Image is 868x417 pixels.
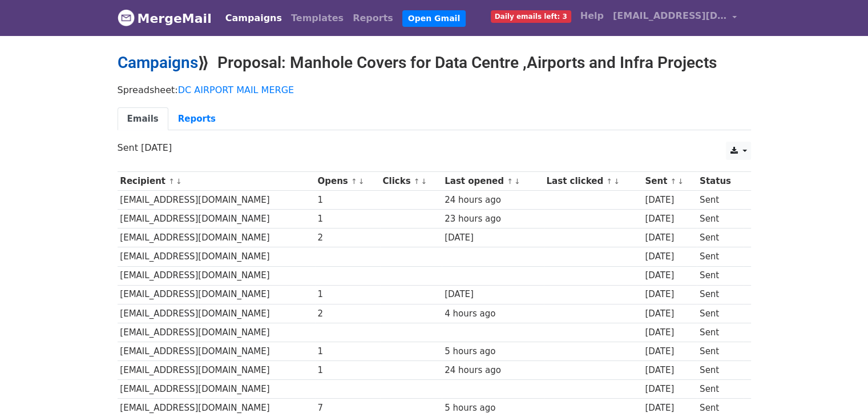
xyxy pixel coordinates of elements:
td: Sent [697,191,744,210]
a: ↓ [613,177,620,186]
a: Templates [286,7,348,30]
a: Reports [348,7,398,30]
td: [EMAIL_ADDRESS][DOMAIN_NAME] [118,285,315,304]
td: Sent [697,380,744,399]
div: [DATE] [645,364,694,377]
a: ↑ [351,177,357,186]
span: [EMAIL_ADDRESS][DOMAIN_NAME] [613,9,727,23]
td: Sent [697,266,744,285]
div: 5 hours ago [445,402,541,415]
a: Campaigns [221,7,286,30]
div: 1 [317,364,377,377]
td: Sent [697,228,744,247]
div: 23 hours ago [445,212,541,226]
th: Opens [315,172,380,191]
td: [EMAIL_ADDRESS][DOMAIN_NAME] [118,228,315,247]
div: [DATE] [645,288,694,301]
td: [EMAIL_ADDRESS][DOMAIN_NAME] [118,304,315,323]
th: Last opened [442,172,543,191]
div: [DATE] [645,194,694,207]
a: ↓ [677,177,684,186]
div: [DATE] [445,231,541,244]
iframe: Chat Widget [811,362,868,417]
td: Sent [697,323,744,342]
a: Emails [118,107,168,131]
a: ↑ [670,177,676,186]
span: Daily emails left: 3 [491,10,571,23]
td: [EMAIL_ADDRESS][DOMAIN_NAME] [118,191,315,210]
div: [DATE] [645,326,694,339]
th: Sent [643,172,697,191]
td: Sent [697,361,744,380]
td: [EMAIL_ADDRESS][DOMAIN_NAME] [118,380,315,399]
img: MergeMail logo [118,9,135,26]
div: 24 hours ago [445,194,541,207]
div: [DATE] [645,269,694,282]
a: ↑ [606,177,612,186]
div: 4 hours ago [445,307,541,320]
div: [DATE] [645,307,694,320]
div: 24 hours ago [445,364,541,377]
a: ↓ [514,177,520,186]
td: [EMAIL_ADDRESS][DOMAIN_NAME] [118,323,315,342]
div: 2 [317,231,377,244]
a: Daily emails left: 3 [486,5,576,27]
a: MergeMail [118,6,212,30]
a: ↓ [421,177,427,186]
div: [DATE] [645,402,694,415]
div: 1 [317,194,377,207]
p: Sent [DATE] [118,142,751,154]
a: ↑ [507,177,513,186]
div: 1 [317,345,377,358]
div: [DATE] [645,212,694,226]
td: [EMAIL_ADDRESS][DOMAIN_NAME] [118,361,315,380]
p: Spreadsheet: [118,84,751,96]
a: ↑ [168,177,175,186]
a: Campaigns [118,53,198,72]
a: DC AIRPORT MAIL MERGE [178,85,294,95]
a: ↓ [358,177,365,186]
a: Reports [168,107,225,131]
a: ↑ [414,177,420,186]
th: Recipient [118,172,315,191]
div: 7 [317,402,377,415]
div: [DATE] [645,345,694,358]
a: Open Gmail [402,10,466,27]
a: [EMAIL_ADDRESS][DOMAIN_NAME] [608,5,742,31]
td: Sent [697,285,744,304]
h2: ⟫ Proposal: Manhole Covers for Data Centre ,Airports and Infra Projects [118,53,751,73]
td: [EMAIL_ADDRESS][DOMAIN_NAME] [118,247,315,266]
div: [DATE] [645,231,694,244]
div: [DATE] [645,250,694,263]
td: Sent [697,247,744,266]
th: Status [697,172,744,191]
td: Sent [697,210,744,228]
td: [EMAIL_ADDRESS][DOMAIN_NAME] [118,342,315,360]
div: 5 hours ago [445,345,541,358]
th: Clicks [380,172,442,191]
div: 1 [317,288,377,301]
div: 2 [317,307,377,320]
a: ↓ [176,177,182,186]
div: [DATE] [645,383,694,396]
a: Help [576,5,608,27]
td: [EMAIL_ADDRESS][DOMAIN_NAME] [118,210,315,228]
td: [EMAIL_ADDRESS][DOMAIN_NAME] [118,266,315,285]
div: 1 [317,212,377,226]
td: Sent [697,304,744,323]
td: Sent [697,342,744,360]
th: Last clicked [544,172,643,191]
div: [DATE] [445,288,541,301]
